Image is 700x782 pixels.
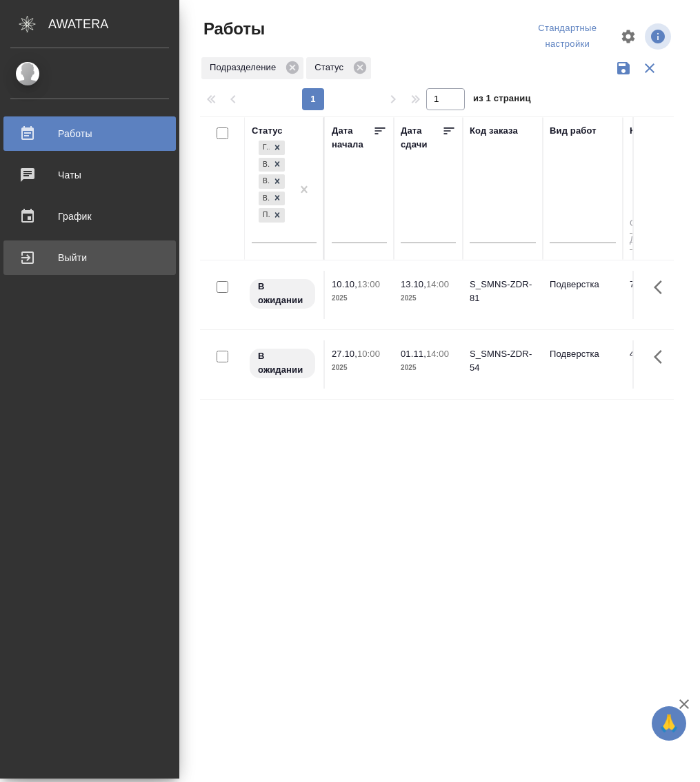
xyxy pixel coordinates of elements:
button: Здесь прячутся важные кнопки [646,340,679,373]
div: Исполнитель назначен, приступать к работе пока рано [248,278,317,310]
button: Сбросить фильтры [637,55,663,81]
p: 01.11, [401,349,426,359]
input: От [630,216,685,233]
div: Подразделение [201,57,303,79]
div: Дата начала [332,124,373,152]
p: 2025 [332,361,387,375]
a: Выйти [3,240,176,275]
div: Вид работ [550,124,597,138]
p: 13.10, [401,279,426,289]
p: 13:00 [357,279,380,289]
div: split button [523,18,612,55]
div: Дата сдачи [401,124,442,152]
a: График [3,199,176,234]
div: Готов к работе, В работе, В ожидании, Выполнен, Подбор [257,207,286,224]
div: Статус [252,124,283,138]
p: Статус [314,61,348,74]
span: Работы [200,18,265,40]
td: 414 [623,340,692,389]
input: До [630,232,685,249]
button: Сохранить фильтры [610,55,637,81]
p: В ожидании [258,349,307,377]
p: 2025 [401,291,456,305]
button: Здесь прячутся важные кнопки [646,271,679,304]
div: Код заказа [470,124,518,138]
div: Кол-во [630,124,661,138]
td: 74 [623,271,692,319]
span: из 1 страниц [473,90,531,110]
div: Работы [10,123,169,144]
div: В ожидании [259,174,270,189]
p: Подразделение [210,61,281,74]
p: Подверстка [550,347,616,361]
p: 27.10, [332,349,357,359]
p: 10.10, [332,279,357,289]
span: Посмотреть информацию [645,23,674,50]
div: Исполнитель назначен, приступать к работе пока рано [248,347,317,380]
div: Готов к работе [259,141,270,155]
div: Готов к работе, В работе, В ожидании, Выполнен, Подбор [257,156,286,173]
div: Готов к работе, В работе, В ожидании, Выполнен, Подбор [257,139,286,156]
div: S_SMNS-ZDR-81 [470,278,536,305]
div: Статус [306,57,371,79]
button: 🙏 [652,706,686,741]
div: S_SMNS-ZDR-54 [470,347,536,375]
p: 14:00 [426,349,449,359]
div: Готов к работе, В работе, В ожидании, Выполнен, Подбор [257,189,286,207]
div: Чаты [10,165,169,185]
span: 🙏 [657,709,681,738]
div: Выйти [10,247,169,268]
a: Чаты [3,158,176,192]
div: Готов к работе, В работе, В ожидании, Выполнен, Подбор [257,173,286,190]
div: График [10,206,169,227]
p: В ожидании [258,280,307,307]
p: Подверстка [550,278,616,291]
div: Подбор [259,208,270,223]
p: 2025 [332,291,387,305]
p: 10:00 [357,349,380,359]
div: Выполнен [259,191,270,205]
div: В работе [259,157,270,172]
p: 14:00 [426,279,449,289]
div: AWATERA [48,10,179,38]
p: 2025 [401,361,456,375]
a: Работы [3,116,176,151]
